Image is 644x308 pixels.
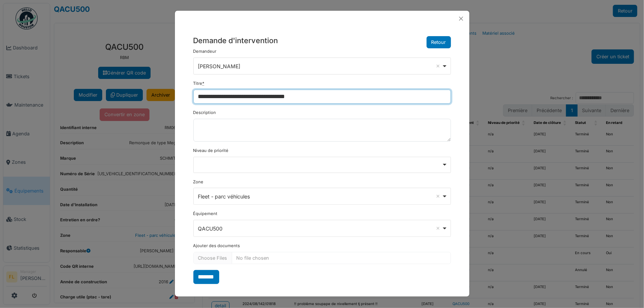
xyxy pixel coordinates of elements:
[193,36,278,45] h5: Demande d'intervention
[456,14,466,24] button: Close
[434,193,442,200] button: Remove item: '5164'
[193,211,218,217] label: Équipement
[193,179,204,185] label: Zone
[434,225,442,232] button: Remove item: '130822'
[198,62,442,70] div: [PERSON_NAME]
[198,225,442,232] div: QACU500
[427,36,451,48] button: Retour
[203,81,205,86] abbr: Requis
[434,62,442,70] button: Remove item: '2069'
[193,243,240,249] label: Ajouter des documents
[193,148,229,154] label: Niveau de priorité
[193,110,216,116] label: Description
[193,80,205,87] label: Titre
[198,193,442,200] div: Fleet - parc véhicules
[193,48,217,55] label: Demandeur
